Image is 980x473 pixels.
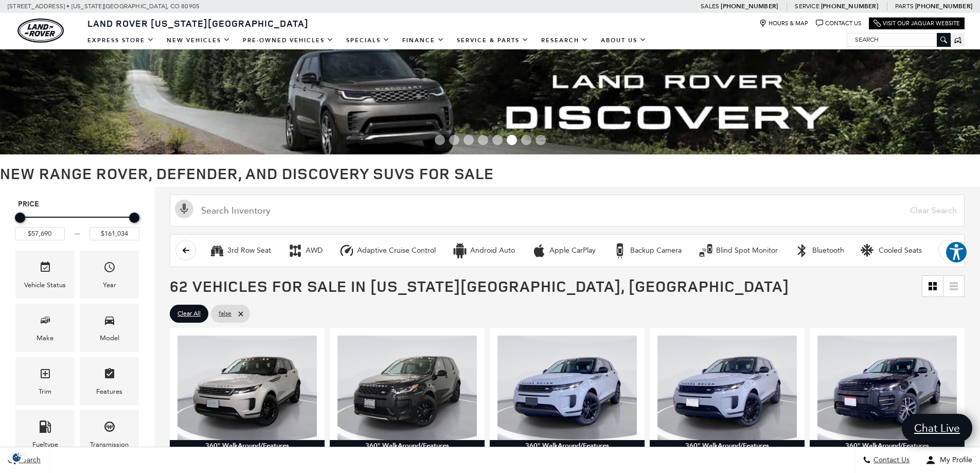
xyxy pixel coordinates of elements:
[161,31,237,49] a: New Vehicles
[861,243,876,258] div: Cooled Seats
[227,246,271,255] div: 3rd Row Seat
[452,243,468,258] div: Android Auto
[177,307,201,320] span: Clear All
[15,251,75,299] div: VehicleVehicle Status
[39,386,51,397] div: Trim
[103,258,116,279] span: Year
[817,336,957,440] img: 2025 LAND ROVER Range Rover Evoque Dynamic SE
[39,418,51,439] span: Fueltype
[90,439,129,450] div: Transmission
[175,240,196,260] button: scroll left
[129,213,139,223] div: Maximum Price
[80,251,139,299] div: YearYear
[531,243,547,258] div: Apple CarPlay
[470,246,515,255] div: Android Auto
[612,243,628,258] div: Backup Camera
[490,440,645,451] div: 360° WalkAround/Features
[630,246,682,255] div: Backup Camera
[5,452,29,463] section: Click to Open Cookie Consent Modal
[103,365,116,386] span: Features
[100,332,119,344] div: Model
[902,414,972,442] a: Chat Live
[24,279,66,291] div: Vehicle Status
[945,241,968,266] aside: Accessibility Help Desk
[282,240,328,261] button: AWDAWD
[170,440,325,451] div: 360° WalkAround/Features
[909,421,965,435] span: Chat Live
[175,200,193,218] svg: Click to toggle on voice search
[497,336,637,440] img: 2025 LAND ROVER Range Rover Evoque S
[521,135,531,145] span: Go to slide 7
[492,135,503,145] span: Go to slide 5
[209,243,225,258] div: 3rd Row Seat
[80,357,139,405] div: FeaturesFeatures
[607,240,687,261] button: Backup CameraBackup Camera
[15,227,65,240] input: Minimum
[177,336,317,440] img: 2026 LAND ROVER Range Rover Evoque S
[922,276,943,296] a: Grid View
[80,410,139,458] div: TransmissionTransmission
[90,227,139,240] input: Maximum
[759,20,808,27] a: Hours & Map
[17,19,64,43] img: Land Rover
[8,3,200,10] a: [STREET_ADDRESS] • [US_STATE][GEOGRAPHIC_DATA], CO 80905
[936,456,972,465] span: My Profile
[37,332,54,344] div: Make
[15,304,75,352] div: MakeMake
[80,304,139,352] div: ModelModel
[915,2,972,10] a: [PHONE_NUMBER]
[874,20,960,27] a: Visit Our Jaguar Website
[103,418,116,439] span: Transmission
[821,2,878,10] a: [PHONE_NUMBER]
[15,213,25,223] div: Minimum Price
[451,31,535,49] a: Service & Parts
[810,440,965,451] div: 360° WalkAround/Features
[701,3,719,10] span: Sales
[96,386,122,397] div: Features
[918,447,980,473] button: Open user profile menu
[855,240,928,261] button: Cooled SeatsCooled Seats
[464,135,474,145] span: Go to slide 3
[657,336,797,440] img: 2025 LAND ROVER Range Rover Evoque S
[15,209,139,240] div: Price
[330,440,485,451] div: 360° WalkAround/Features
[339,243,354,258] div: Adaptive Cruise Control
[716,246,778,255] div: Blind Spot Monitor
[396,31,451,49] a: Finance
[204,240,277,261] button: 3rd Row Seat3rd Row Seat
[15,357,75,405] div: TrimTrim
[435,135,445,145] span: Go to slide 1
[535,31,595,49] a: Research
[340,31,396,49] a: Specials
[698,243,714,258] div: Blind Spot Monitor
[794,243,810,258] div: Bluetooth
[938,240,959,260] button: scroll right
[39,311,51,332] span: Make
[945,241,968,264] button: Explore your accessibility options
[895,3,914,10] span: Parts
[288,243,303,258] div: AWD
[789,240,850,261] button: BluetoothBluetooth
[447,240,521,261] button: Android AutoAndroid Auto
[18,200,136,209] h5: Price
[879,246,922,255] div: Cooled Seats
[103,279,116,291] div: Year
[333,240,441,261] button: Adaptive Cruise ControlAdaptive Cruise Control
[237,31,340,49] a: Pre-Owned Vehicles
[595,31,653,49] a: About Us
[507,135,517,145] span: Go to slide 6
[795,3,819,10] span: Service
[526,240,601,261] button: Apple CarPlayApple CarPlay
[449,135,459,145] span: Go to slide 2
[32,439,58,450] div: Fueltype
[650,440,805,451] div: 360° WalkAround/Features
[721,2,778,10] a: [PHONE_NUMBER]
[5,452,29,463] img: Opt-Out Icon
[692,240,783,261] button: Blind Spot MonitorBlind Spot Monitor
[103,311,116,332] span: Model
[170,275,789,296] span: 62 Vehicles for Sale in [US_STATE][GEOGRAPHIC_DATA], [GEOGRAPHIC_DATA]
[81,31,161,49] a: EXPRESS STORE
[337,336,477,440] img: 2025 LAND ROVER Discovery Sport S
[170,195,965,226] input: Search Inventory
[15,410,75,458] div: FueltypeFueltype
